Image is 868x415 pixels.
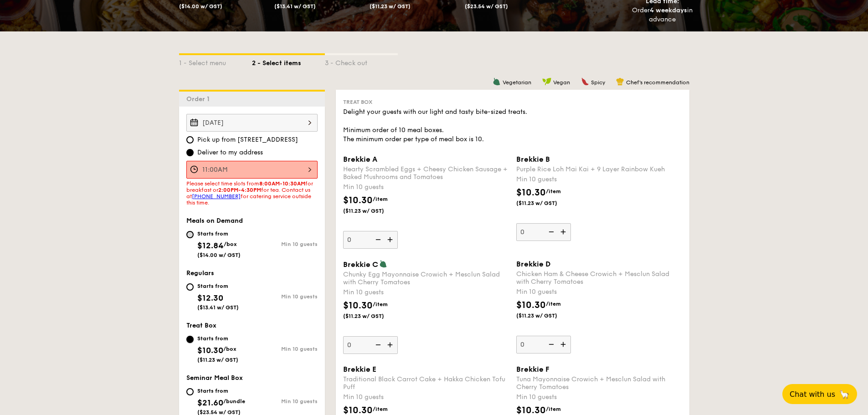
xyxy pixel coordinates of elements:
[343,165,509,181] div: Hearty Scrambled Eggs + Cheesy Chicken Sausage + Baked Mushrooms and Tomatoes
[197,293,223,303] span: $12.30
[186,217,243,225] span: Meals on Demand
[581,77,589,86] img: icon-spicy.37a8142b.svg
[384,336,398,354] img: icon-add.58712e84.svg
[223,398,245,405] span: /bundle
[632,6,693,24] div: Order in advance
[516,175,682,184] div: Min 10 guests
[186,322,216,329] span: Treat Box
[186,180,313,206] span: Please select time slots from for breakfast or for tea. Contact us at for catering service outsid...
[325,55,398,68] div: 3 - Check out
[516,312,578,319] span: ($11.23 w/ GST)
[252,293,318,300] div: Min 10 guests
[186,388,194,395] input: Starts from$21.60/bundle($23.54 w/ GST)Min 10 guests
[343,207,405,215] span: ($11.23 w/ GST)
[546,406,561,412] span: /item
[197,304,239,311] span: ($13.41 w/ GST)
[343,183,509,192] div: Min 10 guests
[197,148,263,157] span: Deliver to my address
[343,365,376,374] span: Brekkie E
[542,77,551,86] img: icon-vegan.f8ff3823.svg
[384,231,398,248] img: icon-add.58712e84.svg
[616,77,624,86] img: icon-chef-hat.a58ddaea.svg
[186,149,194,156] input: Deliver to my address
[197,135,298,144] span: Pick up from [STREET_ADDRESS]
[790,390,835,399] span: Chat with us
[252,55,325,68] div: 2 - Select items
[370,231,384,248] img: icon-reduce.1d2dbef1.svg
[197,387,245,395] div: Starts from
[782,384,857,404] button: Chat with us🦙
[223,346,236,352] span: /box
[186,336,194,343] input: Starts from$10.30/box($11.23 w/ GST)Min 10 guests
[197,345,223,355] span: $10.30
[343,393,509,402] div: Min 10 guests
[343,108,682,144] div: Delight your guests with our light and tasty bite-sized treats. Minimum order of 10 meal boxes. T...
[544,336,557,353] img: icon-reduce.1d2dbef1.svg
[197,335,238,342] div: Starts from
[186,114,318,132] input: Event date
[516,300,546,311] span: $10.30
[179,55,252,68] div: 1 - Select menu
[546,301,561,307] span: /item
[516,336,571,354] input: Brekkie DChicken Ham & Cheese Crowich + Mesclun Salad with Cherry TomatoesMin 10 guests$10.30/ite...
[557,223,571,241] img: icon-add.58712e84.svg
[373,406,388,412] span: /item
[373,301,388,307] span: /item
[186,231,194,238] input: Starts from$12.84/box($14.00 w/ GST)Min 10 guests
[343,99,372,105] span: Treat Box
[591,79,605,86] span: Spicy
[343,155,377,164] span: Brekkie A
[516,223,571,241] input: Brekkie BPurple Rice Loh Mai Kai + 9 Layer Rainbow KuehMin 10 guests$10.30/item($11.23 w/ GST)
[186,161,318,179] input: Event time
[197,398,223,408] span: $21.60
[373,196,388,202] span: /item
[465,3,508,10] span: ($23.54 w/ GST)
[252,398,318,405] div: Min 10 guests
[192,193,241,200] a: [PHONE_NUMBER]
[370,3,411,10] span: ($11.23 w/ GST)
[197,252,241,258] span: ($14.00 w/ GST)
[626,79,689,86] span: Chef's recommendation
[493,77,501,86] img: icon-vegetarian.fe4039eb.svg
[516,375,682,391] div: Tuna Mayonnaise Crowich + Mesclun Salad with Cherry Tomatoes
[516,200,578,207] span: ($11.23 w/ GST)
[516,365,550,374] span: Brekkie F
[343,375,509,391] div: Traditional Black Carrot Cake + Hakka Chicken Tofu Puff
[650,6,687,14] strong: 4 weekdays
[274,3,316,10] span: ($13.41 w/ GST)
[186,95,213,103] span: Order 1
[553,79,570,86] span: Vegan
[503,79,531,86] span: Vegetarian
[343,231,398,249] input: Brekkie AHearty Scrambled Eggs + Cheesy Chicken Sausage + Baked Mushrooms and TomatoesMin 10 gues...
[252,346,318,352] div: Min 10 guests
[516,393,682,402] div: Min 10 guests
[379,260,387,268] img: icon-vegetarian.fe4039eb.svg
[557,336,571,353] img: icon-add.58712e84.svg
[343,313,405,320] span: ($11.23 w/ GST)
[179,3,222,10] span: ($14.00 w/ GST)
[186,283,194,291] input: Starts from$12.30($13.41 w/ GST)Min 10 guests
[252,241,318,247] div: Min 10 guests
[186,374,243,382] span: Seminar Meal Box
[224,241,237,247] span: /box
[197,241,224,251] span: $12.84
[516,260,550,268] span: Brekkie D
[343,271,509,286] div: Chunky Egg Mayonnaise Crowich + Mesclun Salad with Cherry Tomatoes
[218,187,261,193] strong: 2:00PM-4:30PM
[516,187,546,198] span: $10.30
[546,188,561,195] span: /item
[259,180,305,187] strong: 8:00AM-10:30AM
[343,260,378,269] span: Brekkie C
[839,389,850,400] span: 🦙
[516,165,682,173] div: Purple Rice Loh Mai Kai + 9 Layer Rainbow Kueh
[197,357,238,363] span: ($11.23 w/ GST)
[516,287,682,297] div: Min 10 guests
[197,230,241,237] div: Starts from
[516,155,550,164] span: Brekkie B
[343,300,373,311] span: $10.30
[186,269,214,277] span: Regulars
[516,270,682,286] div: Chicken Ham & Cheese Crowich + Mesclun Salad with Cherry Tomatoes
[343,195,373,206] span: $10.30
[186,136,194,143] input: Pick up from [STREET_ADDRESS]
[197,282,239,290] div: Starts from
